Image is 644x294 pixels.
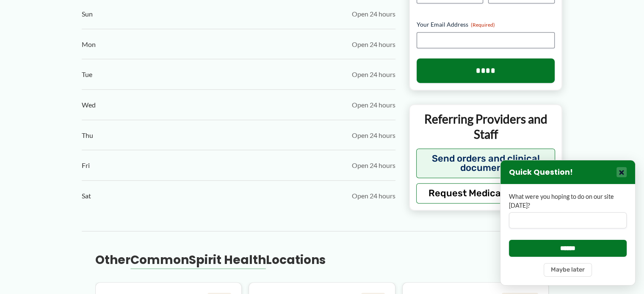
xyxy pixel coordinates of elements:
[416,148,556,178] button: Send orders and clinical documents
[130,252,266,268] span: CommonSpirit Health
[82,159,90,172] span: Fri
[416,183,556,203] button: Request Medical Records
[544,263,592,277] button: Maybe later
[82,8,93,20] span: Sun
[416,111,556,142] p: Referring Providers and Staff
[352,159,395,172] span: Open 24 hours
[82,129,93,142] span: Thu
[509,168,573,177] h3: Quick Question!
[352,99,395,111] span: Open 24 hours
[417,20,555,29] label: Your Email Address
[82,190,91,202] span: Sat
[352,68,395,81] span: Open 24 hours
[616,167,627,177] button: Close
[82,99,96,111] span: Wed
[352,129,395,142] span: Open 24 hours
[352,190,395,202] span: Open 24 hours
[82,38,96,51] span: Mon
[95,253,326,268] h3: Other Locations
[352,38,395,51] span: Open 24 hours
[82,68,92,81] span: Tue
[471,22,495,28] span: (Required)
[352,8,395,20] span: Open 24 hours
[509,192,627,210] label: What were you hoping to do on our site [DATE]?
